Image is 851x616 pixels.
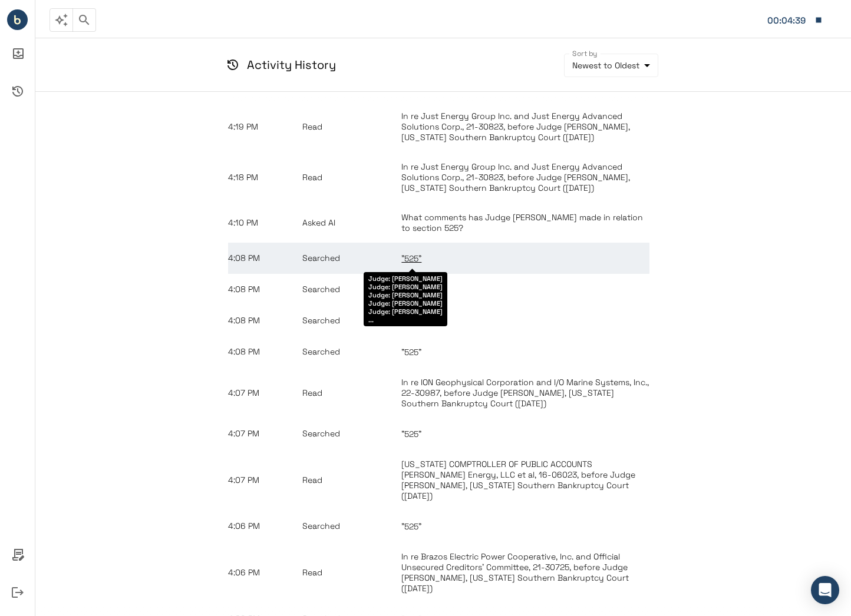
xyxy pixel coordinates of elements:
span: "525" [401,253,421,264]
p: 4:07 PM [228,387,302,399]
p: 4:10 PM [228,217,302,229]
p: Searched [302,283,401,296]
p: Searched [302,428,401,440]
div: Judge: [PERSON_NAME] Judge: [PERSON_NAME] Judge: [PERSON_NAME] Judge: [PERSON_NAME] Judge: [PERSO... [368,274,443,324]
a: In re ION Geophysical Corporation and I/O Marine Systems, Inc., 22-30987, before Judge [PERSON_NA... [401,377,649,409]
p: Searched [302,346,401,358]
span: "525" [401,521,421,532]
a: "525" [401,429,649,439]
a: "525" [401,347,649,357]
a: "525" [401,316,649,326]
span: "525" [401,429,421,439]
p: 4:19 PM [228,121,302,133]
p: Activity History [247,56,336,74]
p: 4:08 PM [228,283,302,296]
div: Matter: 080529 [767,13,809,28]
a: What comments has Judge [PERSON_NAME] made in relation to section 525? [401,212,649,233]
div: Newest to Oldest [564,54,658,77]
p: Searched [302,252,401,264]
span: In re Just Energy Group Inc. and Just Energy Advanced Solutions Corp., 21-30823, before Judge [PE... [401,161,630,193]
a: [US_STATE] COMPTROLLER OF PUBLIC ACCOUNTS [PERSON_NAME] Energy, LLC et al, 16-06023, before Judge... [401,459,649,501]
p: 4:08 PM [228,346,302,358]
label: Sort by [572,48,598,58]
a: In re Just Energy Group Inc. and Just Energy Advanced Solutions Corp., 21-30823, before Judge [PE... [401,161,649,193]
a: In re Just Energy Group Inc. and Just Energy Advanced Solutions Corp., 21-30823, before Judge [PE... [401,111,649,143]
p: 4:07 PM [228,474,302,486]
span: "525" [401,347,421,357]
span: In re Brazos Electric Power Cooperative, Inc. and Official Unsecured Creditors' Committee, 21-307... [401,551,629,594]
a: "525" [401,284,649,295]
span: In re Just Energy Group Inc. and Just Energy Advanced Solutions Corp., 21-30823, before Judge [PE... [401,111,630,143]
p: Read [302,121,401,133]
p: 4:07 PM [228,428,302,440]
span: What comments has Judge [PERSON_NAME] made in relation to section 525? [401,212,643,233]
div: Open Intercom Messenger [811,576,839,604]
p: 4:18 PM [228,171,302,184]
span: [US_STATE] COMPTROLLER OF PUBLIC ACCOUNTS [PERSON_NAME] Energy, LLC et al, 16-06023, before Judge... [401,459,635,501]
p: Searched [302,314,401,327]
p: Read [302,474,401,486]
span: In re ION Geophysical Corporation and I/O Marine Systems, Inc., 22-30987, before Judge [PERSON_NA... [401,377,649,409]
p: 4:08 PM [228,314,302,327]
p: Asked AI [302,217,401,229]
a: In re Brazos Electric Power Cooperative, Inc. and Official Unsecured Creditors' Committee, 21-307... [401,551,649,594]
a: "525" [401,521,649,532]
p: 4:06 PM [228,567,302,579]
p: Read [302,387,401,399]
p: Read [302,567,401,579]
p: 4:06 PM [228,520,302,532]
p: Read [302,171,401,184]
p: 4:08 PM [228,252,302,264]
p: Searched [302,520,401,532]
button: Matter: 080529 [761,8,829,32]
